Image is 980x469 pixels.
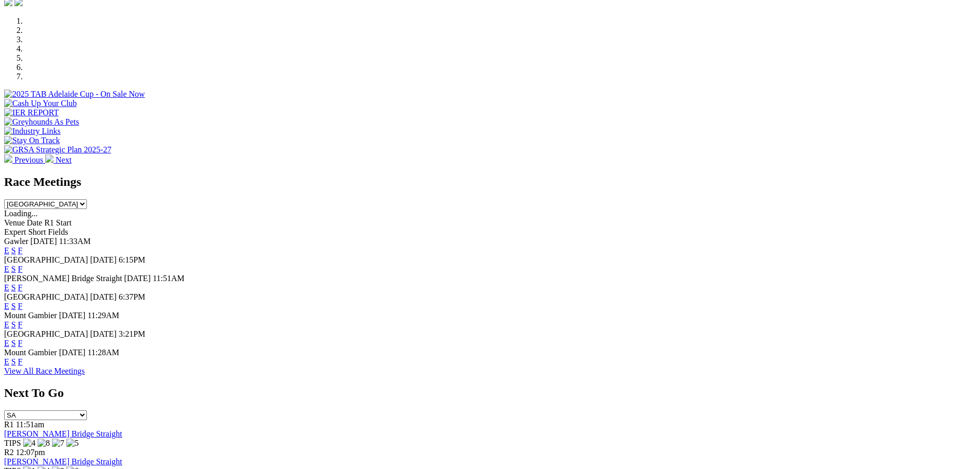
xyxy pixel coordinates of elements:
img: IER REPORT [4,108,59,117]
a: Next [45,155,72,164]
span: Mount Gambier [4,348,57,357]
span: Gawler [4,237,28,246]
img: Cash Up Your Club [4,99,77,108]
a: F [18,283,23,292]
a: S [11,302,16,310]
a: [PERSON_NAME] Bridge Straight [4,457,122,466]
h2: Next To Go [4,386,976,400]
span: 11:28AM [87,348,119,357]
span: [PERSON_NAME] Bridge Straight [4,274,122,283]
img: Stay On Track [4,136,60,145]
span: [GEOGRAPHIC_DATA] [4,255,88,264]
span: [DATE] [124,274,151,283]
a: E [4,265,9,273]
a: E [4,283,9,292]
img: chevron-left-pager-white.svg [4,154,12,163]
img: 2025 TAB Adelaide Cup - On Sale Now [4,90,145,99]
span: 6:37PM [119,292,146,301]
span: Fields [48,228,68,236]
span: 3:21PM [119,329,146,338]
span: 12:07pm [16,448,45,457]
a: View All Race Meetings [4,367,85,375]
a: E [4,339,9,348]
img: GRSA Strategic Plan 2025-27 [4,145,111,154]
span: 11:29AM [87,311,119,320]
span: [DATE] [90,329,117,338]
span: 6:15PM [119,255,146,264]
h2: Race Meetings [4,175,976,189]
a: Previous [4,155,45,164]
img: 8 [38,439,50,448]
a: [PERSON_NAME] Bridge Straight [4,429,122,438]
span: [GEOGRAPHIC_DATA] [4,292,88,301]
span: 11:51am [16,420,44,429]
span: [DATE] [59,348,86,357]
span: [DATE] [59,311,86,320]
a: F [18,302,23,310]
a: S [11,246,16,255]
img: Greyhounds As Pets [4,117,79,127]
span: Expert [4,228,26,236]
a: S [11,357,16,366]
span: Loading... [4,209,38,218]
img: 4 [23,439,35,448]
span: Venue [4,218,25,227]
img: 5 [66,439,79,448]
a: E [4,302,9,310]
span: [DATE] [30,237,57,246]
a: F [18,320,23,329]
span: [GEOGRAPHIC_DATA] [4,329,88,338]
span: 11:33AM [59,237,91,246]
img: chevron-right-pager-white.svg [45,154,54,163]
span: R1 [4,420,14,429]
a: F [18,357,23,366]
span: 11:51AM [153,274,185,283]
a: S [11,339,16,348]
span: Short [28,228,46,236]
a: S [11,265,16,273]
span: Previous [14,155,43,164]
span: R2 [4,448,14,457]
a: F [18,339,23,348]
a: E [4,320,9,329]
a: E [4,246,9,255]
span: R1 Start [44,218,72,227]
a: F [18,246,23,255]
span: [DATE] [90,292,117,301]
span: Date [27,218,42,227]
span: Mount Gambier [4,311,57,320]
img: Industry Links [4,127,61,136]
a: E [4,357,9,366]
a: F [18,265,23,273]
a: S [11,320,16,329]
img: 7 [52,439,64,448]
span: TIPS [4,439,21,447]
a: S [11,283,16,292]
span: [DATE] [90,255,117,264]
span: Next [56,155,72,164]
